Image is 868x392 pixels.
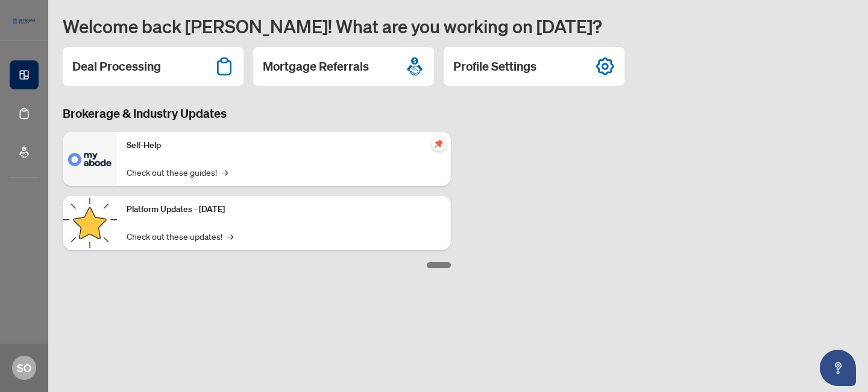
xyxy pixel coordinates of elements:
span: → [227,230,233,243]
a: Check out these guides!→ [127,165,228,179]
h2: Mortgage Referrals [263,58,369,75]
span: → [222,165,228,179]
h2: Deal Processing [72,58,161,75]
span: SO [17,359,31,376]
button: Open asap [820,350,856,386]
p: Self-Help [127,139,441,152]
h3: Brokerage & Industry Updates [63,105,451,122]
a: Check out these updates!→ [127,230,233,243]
img: logo [10,15,39,27]
img: Self-Help [63,132,117,186]
h2: Profile Settings [453,58,536,75]
img: Platform Updates - September 16, 2025 [63,196,117,250]
p: Platform Updates - [DATE] [127,203,441,216]
h1: Welcome back [PERSON_NAME]! What are you working on [DATE]? [63,14,854,37]
span: pushpin [432,137,446,151]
